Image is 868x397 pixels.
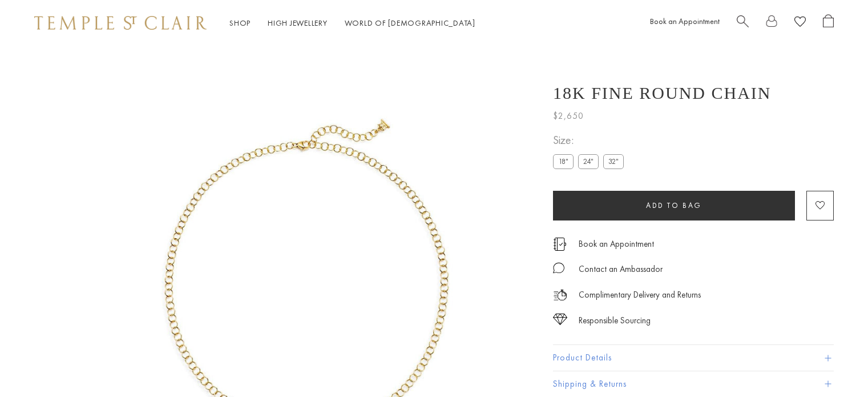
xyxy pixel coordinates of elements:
[579,288,701,302] p: Complimentary Delivery and Returns
[553,345,834,371] button: Product Details
[553,131,628,150] span: Size:
[268,18,328,28] a: High JewelleryHigh Jewellery
[553,83,772,103] h1: 18K Fine Round Chain
[553,371,834,397] button: Shipping & Returns
[737,14,749,32] a: Search
[650,16,720,26] a: Book an Appointment
[553,288,567,302] img: icon_delivery.svg
[578,154,599,169] label: 24"
[553,109,584,123] span: $2,650
[553,154,574,169] label: 18"
[553,191,795,220] button: Add to bag
[553,262,564,274] img: MessageIcon-01_2.svg
[794,14,806,32] a: View Wishlist
[579,314,651,328] div: Responsible Sourcing
[579,262,663,276] div: Contact an Ambassador
[646,200,702,210] span: Add to bag
[229,16,475,30] nav: Main navigation
[553,238,567,251] img: icon_appointment.svg
[553,314,567,325] img: icon_sourcing.svg
[34,16,207,30] img: Temple St. Clair
[603,154,624,169] label: 32"
[823,14,834,32] a: Open Shopping Bag
[345,18,475,28] a: World of [DEMOGRAPHIC_DATA]World of [DEMOGRAPHIC_DATA]
[811,343,857,386] iframe: Gorgias live chat messenger
[229,18,251,28] a: ShopShop
[579,238,654,250] a: Book an Appointment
